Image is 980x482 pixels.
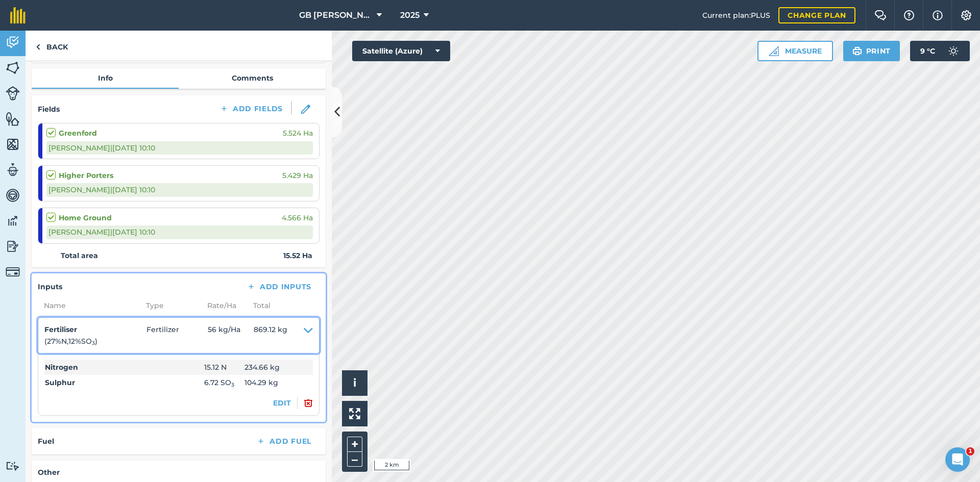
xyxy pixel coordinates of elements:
[238,280,320,294] button: Add Inputs
[778,7,855,23] a: Change plan
[6,213,20,229] img: svg+xml;base64,PD94bWwgdmVyc2lvbj0iMS4wIiBlbmNvZGluZz0idXRmLTgiPz4KPCEtLSBHZW5lcmF0b3I6IEFkb2JlIE...
[769,46,779,56] img: Ruler icon
[283,128,313,139] span: 5.524 Ha
[248,434,320,448] button: Add Fuel
[240,375,313,390] td: 104.29 kg
[201,300,247,311] span: Rate/ Ha
[208,324,254,347] span: 56 kg / Ha
[46,183,313,196] div: [PERSON_NAME] | [DATE] 10:10
[6,188,20,203] img: svg+xml;base64,PD94bWwgdmVyc2lvbj0iMS4wIiBlbmNvZGluZz0idXRmLTgiPz4KPCEtLSBHZW5lcmF0b3I6IEFkb2JlIE...
[32,68,179,88] a: Info
[36,41,40,53] img: svg+xml;base64,PHN2ZyB4bWxucz0iaHR0cDovL3d3dy53My5vcmcvMjAwMC9zdmciIHdpZHRoPSI5IiBoZWlnaHQ9IjI0Ii...
[44,324,313,347] summary: Fertiliser(27%N,12%SO3)Fertilizer56 kg/Ha869.12 kg
[852,45,862,57] img: svg+xml;base64,PHN2ZyB4bWxucz0iaHR0cDovL3d3dy53My5vcmcvMjAwMC9zdmciIHdpZHRoPSIxOSIgaGVpZ2h0PSIyNC...
[352,41,450,61] button: Satellite (Azure)
[920,41,935,61] span: 9 ° C
[283,250,312,261] strong: 15.52 Ha
[301,105,310,114] img: svg+xml;base64,PHN2ZyB3aWR0aD0iMTgiIGhlaWdodD0iMTgiIHZpZXdCb3g9IjAgMCAxOCAxOCIgZmlsbD0ibm9uZSIgeG...
[38,300,140,311] span: Name
[59,128,97,139] strong: Greenford
[38,436,54,447] h4: Fuel
[6,239,20,254] img: svg+xml;base64,PD94bWwgdmVyc2lvbj0iMS4wIiBlbmNvZGluZz0idXRmLTgiPz4KPCEtLSBHZW5lcmF0b3I6IEFkb2JlIE...
[945,447,970,472] iframe: Intercom live chat
[273,397,291,409] button: EDIT
[59,170,113,181] strong: Higher Porters
[6,265,20,279] img: svg+xml;base64,PD94bWwgdmVyc2lvbj0iMS4wIiBlbmNvZGluZz0idXRmLTgiPz4KPCEtLSBHZW5lcmF0b3I6IEFkb2JlIE...
[204,360,240,375] td: 15.12 N
[204,375,240,390] td: 6.72 SO
[179,68,326,88] a: Comments
[211,102,291,116] button: Add Fields
[26,31,78,61] a: Back
[960,10,972,20] img: A cog icon
[146,324,208,347] span: Fertilizer
[6,60,20,75] img: svg+xml;base64,PHN2ZyB4bWxucz0iaHR0cDovL3d3dy53My5vcmcvMjAwMC9zdmciIHdpZHRoPSI1NiIgaGVpZ2h0PSI2MC...
[6,86,20,100] img: svg+xml;base64,PD94bWwgdmVyc2lvbj0iMS4wIiBlbmNvZGluZz0idXRmLTgiPz4KPCEtLSBHZW5lcmF0b3I6IEFkb2JlIE...
[254,324,287,347] span: 869.12 kg
[299,9,373,21] span: GB [PERSON_NAME] Farms
[6,461,20,471] img: svg+xml;base64,PD94bWwgdmVyc2lvbj0iMS4wIiBlbmNvZGluZz0idXRmLTgiPz4KPCEtLSBHZW5lcmF0b3I6IEFkb2JlIE...
[231,382,234,388] sub: 3
[757,41,833,61] button: Measure
[10,7,26,23] img: fieldmargin Logo
[44,324,146,335] h4: Fertiliser
[943,41,964,61] img: svg+xml;base64,PD94bWwgdmVyc2lvbj0iMS4wIiBlbmNvZGluZz0idXRmLTgiPz4KPCEtLSBHZW5lcmF0b3I6IEFkb2JlIE...
[61,250,98,261] strong: Total area
[702,10,770,21] span: Current plan : PLUS
[353,376,356,389] span: i
[966,447,974,455] span: 1
[44,336,146,347] p: ( 27 % N , 12 % SO )
[44,360,204,375] th: Nitrogen
[92,340,95,346] sub: 3
[38,281,62,292] h4: Inputs
[910,41,970,61] button: 9 °C
[349,408,360,419] img: Four arrows, one pointing top left, one top right, one bottom right and the last bottom left
[282,170,313,181] span: 5.429 Ha
[140,300,201,311] span: Type
[59,212,112,223] strong: Home Ground
[240,360,313,375] td: 234.66 kg
[6,162,20,177] img: svg+xml;base64,PD94bWwgdmVyc2lvbj0iMS4wIiBlbmNvZGluZz0idXRmLTgiPz4KPCEtLSBHZW5lcmF0b3I6IEFkb2JlIE...
[46,141,313,155] div: [PERSON_NAME] | [DATE] 10:10
[933,9,943,21] img: svg+xml;base64,PHN2ZyB4bWxucz0iaHR0cDovL3d3dy53My5vcmcvMjAwMC9zdmciIHdpZHRoPSIxNyIgaGVpZ2h0PSIxNy...
[874,10,887,20] img: Two speech bubbles overlapping with the left bubble in the forefront
[6,137,20,152] img: svg+xml;base64,PHN2ZyB4bWxucz0iaHR0cDovL3d3dy53My5vcmcvMjAwMC9zdmciIHdpZHRoPSI1NiIgaGVpZ2h0PSI2MC...
[46,225,313,239] div: [PERSON_NAME] | [DATE] 10:10
[843,41,900,61] button: Print
[38,104,60,115] h4: Fields
[342,370,367,396] button: i
[347,437,362,452] button: +
[347,452,362,467] button: –
[304,397,313,409] img: svg+xml;base64,PHN2ZyB4bWxucz0iaHR0cDovL3d3dy53My5vcmcvMjAwMC9zdmciIHdpZHRoPSIxOCIgaGVpZ2h0PSIyNC...
[38,467,320,478] h4: Other
[247,300,271,311] span: Total
[44,375,204,390] th: Sulphur
[903,10,915,20] img: A question mark icon
[282,212,313,223] span: 4.566 Ha
[6,111,20,126] img: svg+xml;base64,PHN2ZyB4bWxucz0iaHR0cDovL3d3dy53My5vcmcvMjAwMC9zdmciIHdpZHRoPSI1NiIgaGVpZ2h0PSI2MC...
[6,35,20,50] img: svg+xml;base64,PD94bWwgdmVyc2lvbj0iMS4wIiBlbmNvZGluZz0idXRmLTgiPz4KPCEtLSBHZW5lcmF0b3I6IEFkb2JlIE...
[400,9,420,21] span: 2025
